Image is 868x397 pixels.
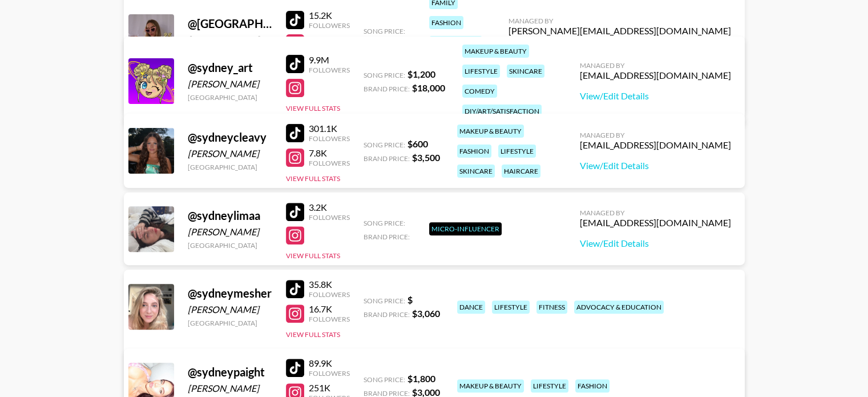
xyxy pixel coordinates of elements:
[580,90,731,102] a: View/Edit Details
[188,163,272,171] div: [GEOGRAPHIC_DATA]
[286,330,340,339] button: View Full Stats
[508,25,731,37] div: [PERSON_NAME][EMAIL_ADDRESS][DOMAIN_NAME]
[309,159,350,167] div: Followers
[188,130,272,145] div: @ sydneycleavy
[580,70,731,81] div: [EMAIL_ADDRESS][DOMAIN_NAME]
[188,319,272,327] div: [GEOGRAPHIC_DATA]
[457,125,524,138] div: makeup & beauty
[309,369,350,378] div: Followers
[462,105,542,118] div: diy/art/satisfaction
[580,208,731,217] div: Managed By
[309,202,350,213] div: 3.2K
[412,82,445,93] strong: $ 18,000
[188,78,272,90] div: [PERSON_NAME]
[498,145,536,158] div: lifestyle
[502,165,540,178] div: haircare
[364,85,410,93] span: Brand Price:
[188,226,272,238] div: [PERSON_NAME]
[309,123,350,134] div: 301.1K
[364,27,405,35] span: Song Price:
[462,65,500,78] div: lifestyle
[188,34,272,46] div: [PERSON_NAME]
[412,152,440,163] strong: $ 3,500
[364,154,410,163] span: Brand Price:
[188,17,272,31] div: @ [GEOGRAPHIC_DATA]shops
[188,208,272,223] div: @ sydneylimaa
[286,251,340,260] button: View Full Stats
[364,296,405,305] span: Song Price:
[364,310,410,319] span: Brand Price:
[429,16,463,29] div: fashion
[364,71,405,79] span: Song Price:
[580,61,731,70] div: Managed By
[309,382,350,394] div: 251K
[286,174,340,183] button: View Full Stats
[309,134,350,143] div: Followers
[580,139,731,151] div: [EMAIL_ADDRESS][DOMAIN_NAME]
[580,160,731,171] a: View/Edit Details
[188,61,272,75] div: @ sydney_art
[188,365,272,379] div: @ sydneypaight
[580,238,731,249] a: View/Edit Details
[531,379,568,392] div: lifestyle
[309,21,350,30] div: Followers
[407,69,435,79] strong: $ 1,200
[364,141,405,149] span: Song Price:
[364,219,405,227] span: Song Price:
[457,379,524,392] div: makeup & beauty
[580,131,731,139] div: Managed By
[412,308,440,319] strong: $ 3,060
[364,232,410,241] span: Brand Price:
[407,294,413,305] strong: $
[286,104,340,113] button: View Full Stats
[508,17,731,25] div: Managed By
[188,383,272,394] div: [PERSON_NAME]
[457,165,495,178] div: skincare
[492,300,530,314] div: lifestyle
[580,217,731,228] div: [EMAIL_ADDRESS][DOMAIN_NAME]
[188,241,272,250] div: [GEOGRAPHIC_DATA]
[309,10,350,21] div: 15.2K
[188,93,272,102] div: [GEOGRAPHIC_DATA]
[462,85,497,98] div: comedy
[188,304,272,315] div: [PERSON_NAME]
[429,222,502,235] div: Micro-Influencer
[575,379,609,392] div: fashion
[309,303,350,315] div: 16.7K
[407,373,435,384] strong: $ 1,800
[188,286,272,300] div: @ sydneymesher
[309,315,350,323] div: Followers
[309,213,350,222] div: Followers
[429,36,482,58] div: food & drink
[457,145,491,158] div: fashion
[309,358,350,369] div: 89.9K
[309,279,350,290] div: 35.8K
[507,65,544,78] div: skincare
[309,290,350,299] div: Followers
[574,300,664,314] div: advocacy & education
[309,66,350,74] div: Followers
[309,54,350,66] div: 9.9M
[457,300,485,314] div: dance
[188,148,272,159] div: [PERSON_NAME]
[309,147,350,159] div: 7.8K
[462,45,529,58] div: makeup & beauty
[407,138,428,149] strong: $ 600
[536,300,567,314] div: fitness
[364,375,405,384] span: Song Price:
